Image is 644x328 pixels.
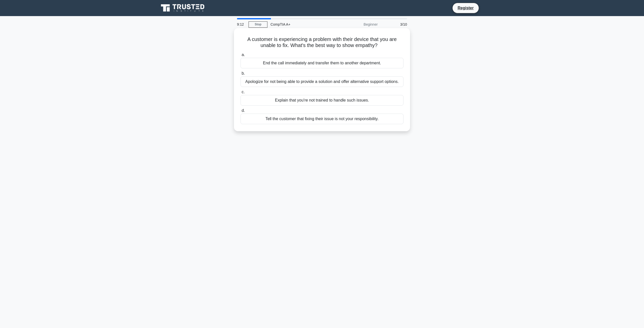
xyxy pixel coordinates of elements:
[249,21,267,28] a: Stop
[240,58,404,68] div: End the call immediately and transfer them to another department.
[267,19,337,29] div: CompTIA A+
[242,108,245,113] span: d.
[455,5,477,11] a: Register
[242,71,245,75] span: b.
[240,36,404,49] h5: A customer is experiencing a problem with their device that you are unable to fix. What's the bes...
[240,76,404,87] div: Apologize for not being able to provide a solution and offer alternative support options.
[337,19,381,29] div: Beginner
[240,95,404,106] div: Explain that you're not trained to handle such issues.
[234,19,249,29] div: 9:12
[381,19,410,29] div: 3/10
[240,114,404,124] div: Tell the customer that fixing their issue is not your responsibility.
[242,53,245,57] span: a.
[242,90,245,94] span: c.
